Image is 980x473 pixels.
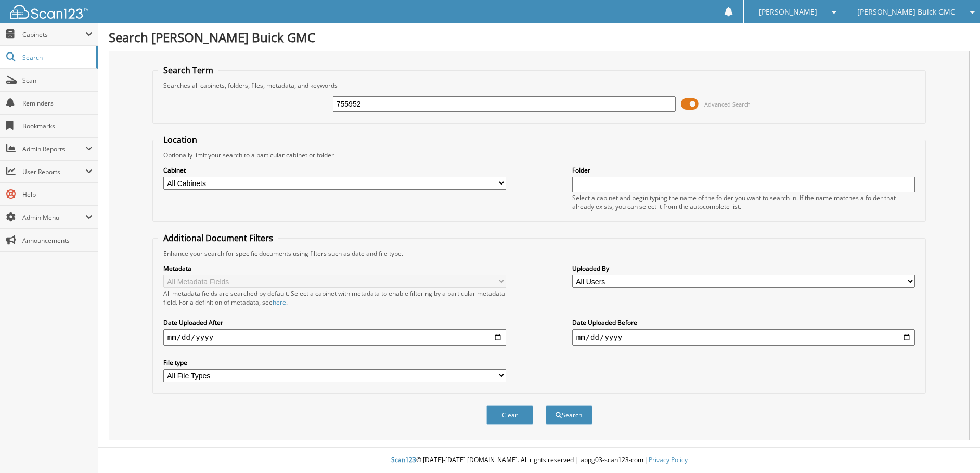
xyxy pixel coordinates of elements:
[158,134,202,146] legend: Location
[163,358,506,367] label: File type
[109,29,970,46] h1: Search [PERSON_NAME] Buick GMC
[572,166,915,175] label: Folder
[158,81,921,90] div: Searches all cabinets, folders, files, metadata, and keywords
[98,448,980,473] div: © [DATE]-[DATE] [DOMAIN_NAME]. All rights reserved | appg03-scan123-com |
[572,264,915,273] label: Uploaded By
[163,329,506,346] input: start
[22,122,93,130] span: Bookmarks
[546,405,592,425] button: Search
[22,190,93,199] span: Help
[391,455,416,464] span: Scan123
[158,232,278,244] legend: Additional Document Filters
[572,193,915,211] div: Select a cabinet and begin typing the name of the folder you want to search in. If the name match...
[10,5,88,19] img: scan123-logo-white.svg
[163,318,506,327] label: Date Uploaded After
[158,64,218,76] legend: Search Term
[163,166,506,175] label: Cabinet
[486,405,533,425] button: Clear
[759,9,817,15] span: [PERSON_NAME]
[22,76,93,85] span: Scan
[22,167,85,176] span: User Reports
[22,99,93,108] span: Reminders
[572,329,915,346] input: end
[163,264,506,273] label: Metadata
[163,289,506,307] div: All metadata fields are searched by default. Select a cabinet with metadata to enable filtering b...
[704,100,751,108] span: Advanced Search
[572,318,915,327] label: Date Uploaded Before
[158,151,921,160] div: Optionally limit your search to a particular cabinet or folder
[857,9,955,15] span: [PERSON_NAME] Buick GMC
[22,236,93,245] span: Announcements
[273,298,286,307] a: here
[22,53,91,62] span: Search
[649,455,688,464] a: Privacy Policy
[158,249,921,258] div: Enhance your search for specific documents using filters such as date and file type.
[928,423,980,473] iframe: Chat Widget
[22,213,85,222] span: Admin Menu
[22,144,85,153] span: Admin Reports
[22,30,85,39] span: Cabinets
